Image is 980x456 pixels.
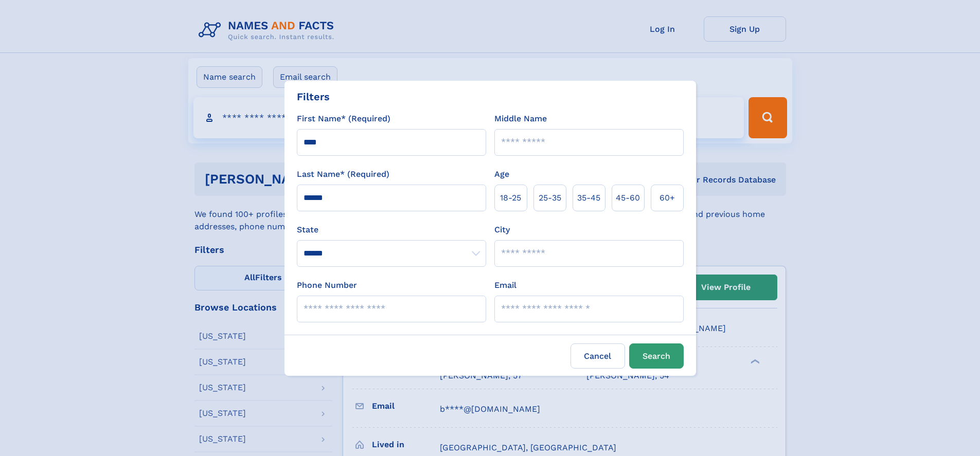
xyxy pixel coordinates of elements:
[629,343,684,369] button: Search
[616,192,640,204] span: 45‑60
[577,192,600,204] span: 35‑45
[494,168,509,180] label: Age
[297,89,330,104] div: Filters
[494,113,547,125] label: Middle Name
[297,279,357,291] label: Phone Number
[494,224,510,236] label: City
[571,343,625,369] label: Cancel
[500,192,521,204] span: 18‑25
[660,192,675,204] span: 60+
[297,168,389,180] label: Last Name* (Required)
[297,224,486,236] label: State
[539,192,561,204] span: 25‑35
[297,113,390,125] label: First Name* (Required)
[494,279,516,291] label: Email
